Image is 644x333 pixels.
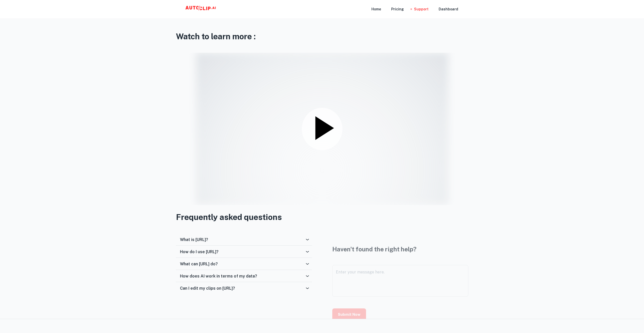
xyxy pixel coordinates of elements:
div: Can I edit my clips on [URL]? [176,282,312,294]
div: What is [URL]? [176,233,312,246]
button: Submit Now [332,308,366,321]
div: What can [URL] do? [176,258,312,270]
h6: What can [URL] do? [180,262,218,266]
div: How does AI work in terms of my data? [176,270,312,282]
h6: Can I edit my clips on [URL]? [180,286,235,291]
h6: How does AI work in terms of my data? [180,274,257,279]
h4: Haven't found the right help? [332,245,468,254]
h6: What is [URL]? [180,237,208,242]
h3: Frequently asked questions [176,211,468,223]
h3: Watch to learn more : [176,30,468,43]
h6: How do I use [URL]? [180,249,219,254]
div: How do I use [URL]? [176,246,312,258]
